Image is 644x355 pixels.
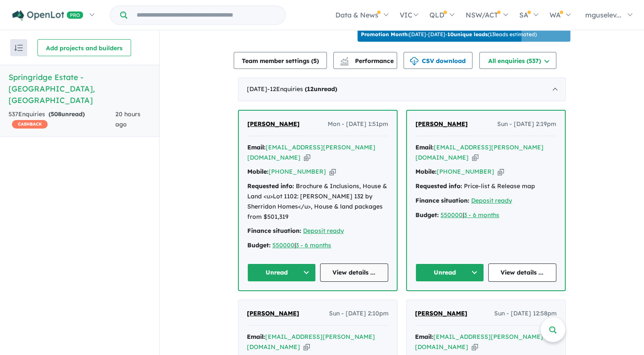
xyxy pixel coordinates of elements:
[415,168,437,175] strong: Mobile:
[404,52,472,69] button: CSV download
[296,241,331,249] a: 3 - 6 months
[415,309,467,317] span: [PERSON_NAME]
[415,263,484,282] button: Unread
[329,167,336,176] button: Copy
[479,52,556,69] button: All enquiries (537)
[328,119,388,129] span: Mon - [DATE] 1:51pm
[9,109,115,130] div: 537 Enquir ies
[415,211,439,219] strong: Budget:
[267,85,337,93] span: - 12 Enquir ies
[415,197,469,204] strong: Finance situation:
[129,6,283,24] input: Try estate name, suburb, builder or developer
[333,52,397,69] button: Performance
[305,85,337,93] strong: ( unread)
[415,119,468,129] a: [PERSON_NAME]
[247,240,388,251] div: |
[415,143,544,161] a: [EMAIL_ADDRESS][PERSON_NAME][DOMAIN_NAME]
[497,119,556,129] span: Sun - [DATE] 2:19pm
[313,57,317,65] span: 5
[341,57,348,62] img: line-chart.svg
[472,153,478,162] button: Copy
[415,309,467,319] a: [PERSON_NAME]
[247,263,316,282] button: Unread
[238,77,566,101] div: [DATE]
[415,182,462,190] strong: Requested info:
[234,52,327,69] button: Team member settings (5)
[247,143,375,161] a: [EMAIL_ADDRESS][PERSON_NAME][DOMAIN_NAME]
[320,263,389,282] a: View details ...
[585,11,621,19] span: mguselev...
[303,227,344,235] a: Deposit ready
[415,120,468,128] span: [PERSON_NAME]
[307,85,314,93] span: 12
[303,343,310,352] button: Copy
[269,168,326,175] a: [PHONE_NUMBER]
[464,211,499,219] a: 3 - 6 months
[14,45,23,51] img: sort.svg
[494,309,557,319] span: Sun - [DATE] 12:58pm
[12,120,48,129] span: CASHBACK
[329,309,389,319] span: Sun - [DATE] 2:10pm
[247,309,299,319] a: [PERSON_NAME]
[247,309,299,317] span: [PERSON_NAME]
[410,57,418,66] img: download icon
[471,197,512,204] a: Deposit ready
[9,72,151,106] h5: Springridge Estate - [GEOGRAPHIC_DATA] , [GEOGRAPHIC_DATA]
[247,143,266,151] strong: Email:
[415,333,543,351] a: [EMAIL_ADDRESS][PERSON_NAME][DOMAIN_NAME]
[361,31,537,38] p: [DATE] - [DATE] - ( 13 leads estimated)
[341,57,394,65] span: Performance
[49,110,85,118] strong: ( unread)
[247,241,271,249] strong: Budget:
[272,241,295,249] a: 550000
[498,167,504,176] button: Copy
[247,333,265,341] strong: Email:
[247,120,300,128] span: [PERSON_NAME]
[340,60,349,66] img: bar-chart.svg
[247,182,294,190] strong: Requested info:
[51,110,61,118] span: 508
[115,110,140,128] span: 20 hours ago
[415,181,556,192] div: Price-list & Release map
[441,211,463,219] a: 550000
[247,119,300,129] a: [PERSON_NAME]
[37,39,131,56] button: Add projects and builders
[415,210,556,220] div: |
[437,168,494,175] a: [PHONE_NUMBER]
[247,168,269,175] strong: Mobile:
[304,153,310,162] button: Copy
[415,333,433,341] strong: Email:
[12,10,83,21] img: Openlot PRO Logo White
[447,31,488,37] b: 10 unique leads
[361,31,409,37] b: Promotion Month:
[488,263,557,282] a: View details ...
[415,143,434,151] strong: Email:
[247,333,375,351] a: [EMAIL_ADDRESS][PERSON_NAME][DOMAIN_NAME]
[472,343,478,352] button: Copy
[247,181,388,222] div: Brochure & Inclusions, House & Land <u>Lot 1102: [PERSON_NAME] 132 by Sherridon Homes</u>, House ...
[247,227,301,235] strong: Finance situation:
